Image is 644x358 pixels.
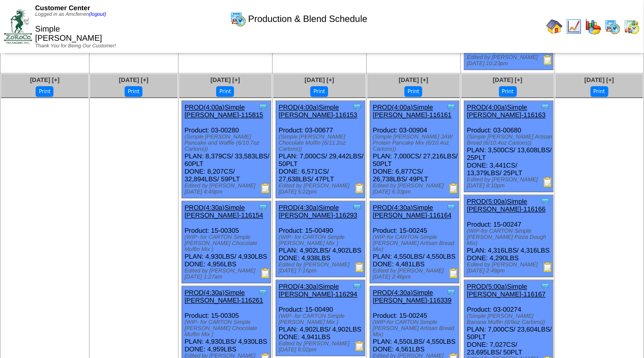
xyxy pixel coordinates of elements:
[373,183,459,195] div: Edited by [PERSON_NAME] [DATE] 6:33pm
[230,11,246,27] img: calendarprod.gif
[604,18,621,35] img: calendarprod.gif
[279,234,365,246] div: (WIP- for CARTON Simple [PERSON_NAME] Mix )
[584,76,614,84] a: [DATE] [+]
[279,313,365,325] div: (WIP- for CARTON Simple [PERSON_NAME] Mix )
[125,86,142,97] button: Print
[467,198,546,213] a: PROD(5:00a)Simple [PERSON_NAME]-116166
[373,319,459,338] div: (WIP-for CARTON Simple [PERSON_NAME] Artisan Bread Mix)
[543,262,553,272] img: Production Report
[585,18,601,35] img: graph.gif
[373,268,459,280] div: Edited by [PERSON_NAME] [DATE] 2:46pm
[279,103,358,119] a: PROD(4:00a)Simple [PERSON_NAME]-116153
[305,76,334,84] a: [DATE] [+]
[258,202,268,212] img: Tooltip
[279,283,358,298] a: PROD(4:30a)Simple [PERSON_NAME]-116294
[185,319,271,338] div: (WIP- for CARTON Simple [PERSON_NAME] Chocolate Muffin Mix )
[624,18,640,35] img: calendarinout.gif
[493,76,522,84] a: [DATE] [+]
[352,281,362,291] img: Tooltip
[449,183,459,193] img: Production Report
[373,289,452,304] a: PROD(4:30a)Simple [PERSON_NAME]-116339
[276,201,365,277] div: Product: 15-00490 PLAN: 4,902LBS / 4,902LBS DONE: 4,938LBS
[546,18,563,35] img: home.gif
[591,86,608,97] button: Print
[467,228,553,246] div: (WIP-for CARTON Simple [PERSON_NAME] Pizza Dough Mix)
[89,12,106,17] a: (logout)
[276,280,365,356] div: Product: 15-00490 PLAN: 4,902LBS / 4,902LBS DONE: 4,941LBS
[279,134,365,152] div: (Simple [PERSON_NAME] Chocolate Muffin (6/11.2oz Cartons))
[355,262,365,272] img: Production Report
[185,103,264,119] a: PROD(4:00a)Simple [PERSON_NAME]-115815
[352,102,362,112] img: Tooltip
[446,102,456,112] img: Tooltip
[35,4,90,12] span: Customer Center
[352,202,362,212] img: Tooltip
[310,86,328,97] button: Print
[373,134,459,152] div: (Simple [PERSON_NAME] JAW Protein Pancake Mix (6/10.4oz Cartons))
[35,25,102,43] span: Simple [PERSON_NAME]
[540,281,550,291] img: Tooltip
[467,134,553,146] div: (Simple [PERSON_NAME] Artisan Bread (6/10.4oz Cartons))
[543,177,553,187] img: Production Report
[119,76,149,84] a: [DATE] [+]
[355,341,365,351] img: Production Report
[566,18,582,35] img: line_graph.gif
[467,283,546,298] a: PROD(5:00a)Simple [PERSON_NAME]-116167
[446,202,456,212] img: Tooltip
[279,183,365,195] div: Edited by [PERSON_NAME] [DATE] 5:22pm
[276,101,365,198] div: Product: 03-00677 PLAN: 7,000CS / 29,442LBS / 50PLT DONE: 6,571CS / 27,638LBS / 47PLT
[467,313,553,325] div: (Simple [PERSON_NAME] Banana Muffin (6/9oz Cartons))
[30,76,60,84] a: [DATE] [+]
[279,262,365,274] div: Edited by [PERSON_NAME] [DATE] 7:16pm
[279,341,365,353] div: Edited by [PERSON_NAME] [DATE] 6:02pm
[449,268,459,278] img: Production Report
[185,234,271,253] div: (WIP- for CARTON Simple [PERSON_NAME] Chocolate Muffin Mix )
[355,183,365,193] img: Production Report
[182,201,271,283] div: Product: 15-00305 PLAN: 4,930LBS / 4,930LBS DONE: 4,956LBS
[185,268,271,280] div: Edited by [PERSON_NAME] [DATE] 1:27am
[464,195,553,277] div: Product: 15-00247 PLAN: 4,316LBS / 4,316LBS DONE: 4,290LBS
[36,86,53,97] button: Print
[258,102,268,112] img: Tooltip
[260,183,271,193] img: Production Report
[182,101,271,198] div: Product: 03-00280 PLAN: 8,379CS / 33,583LBS / 60PLT DONE: 8,207CS / 32,894LBS / 59PLT
[373,204,452,219] a: PROD(4:30a)Simple [PERSON_NAME]-116164
[467,103,546,119] a: PROD(4:00a)Simple [PERSON_NAME]-116163
[373,234,459,253] div: (WIP-for CARTON Simple [PERSON_NAME] Artisan Bread Mix)
[185,183,271,195] div: Edited by [PERSON_NAME] [DATE] 4:49pm
[464,101,553,192] div: Product: 03-00680 PLAN: 3,500CS / 13,608LBS / 25PLT DONE: 3,441CS / 13,379LBS / 25PLT
[446,287,456,297] img: Tooltip
[543,54,553,65] img: Production Report
[370,101,459,198] div: Product: 03-00904 PLAN: 7,000CS / 27,216LBS / 50PLT DONE: 6,877CS / 26,738LBS / 49PLT
[35,43,116,49] span: Thank You for Being Our Customer!
[211,76,240,84] a: [DATE] [+]
[185,134,271,152] div: (Simple [PERSON_NAME] Pancake and Waffle (6/10.7oz Cartons))
[467,262,553,274] div: Edited by [PERSON_NAME] [DATE] 2:49pm
[216,86,234,97] button: Print
[373,103,452,119] a: PROD(4:00a)Simple [PERSON_NAME]-116161
[467,54,553,67] div: Edited by [PERSON_NAME] [DATE] 10:23pm
[248,14,367,24] span: Production & Blend Schedule
[540,102,550,112] img: Tooltip
[467,177,553,189] div: Edited by [PERSON_NAME] [DATE] 8:10pm
[370,201,459,283] div: Product: 15-00245 PLAN: 4,550LBS / 4,550LBS DONE: 4,481LBS
[499,86,517,97] button: Print
[404,86,422,97] button: Print
[540,196,550,206] img: Tooltip
[185,204,264,219] a: PROD(4:30a)Simple [PERSON_NAME]-116154
[258,287,268,297] img: Tooltip
[399,76,428,84] a: [DATE] [+]
[185,289,264,304] a: PROD(4:30a)Simple [PERSON_NAME]-116261
[4,9,32,43] img: ZoRoCo_Logo(Green%26Foil)%20jpg.webp
[260,268,271,278] img: Production Report
[35,12,106,17] span: Logged in as Amcferren
[279,204,358,219] a: PROD(4:30a)Simple [PERSON_NAME]-116293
